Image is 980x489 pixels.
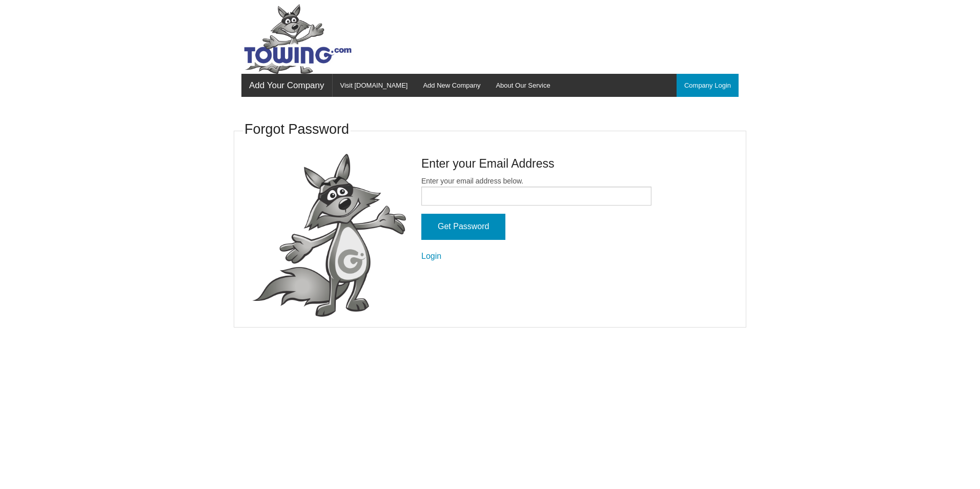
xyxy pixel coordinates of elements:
img: fox-Presenting.png [252,154,406,317]
a: Add New Company [415,74,488,97]
a: Add Your Company [241,74,332,97]
label: Enter your email address below. [421,176,651,206]
a: Company Login [677,74,739,97]
a: Login [421,252,441,260]
h3: Forgot Password [244,120,349,139]
a: Visit [DOMAIN_NAME] [333,74,416,97]
a: About Our Service [488,74,558,97]
img: Towing.com Logo [241,4,354,74]
input: Get Password [421,214,505,240]
input: Enter your email address below. [421,187,651,206]
h4: Enter your Email Address [421,155,651,172]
